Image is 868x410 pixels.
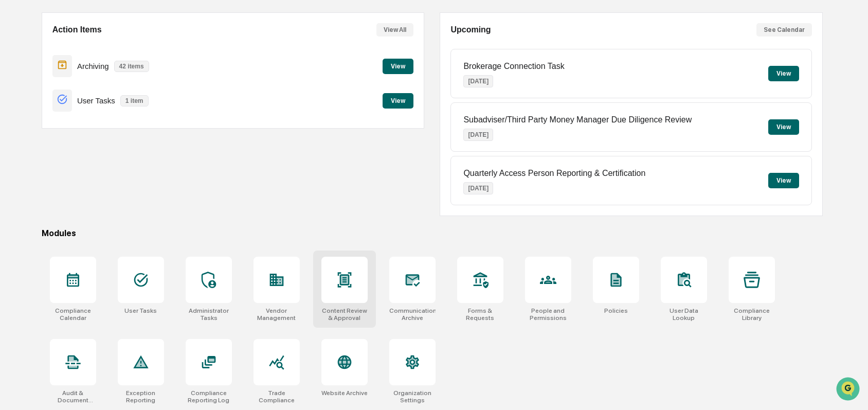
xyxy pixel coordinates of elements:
iframe: Open customer support [835,376,863,404]
button: View [383,59,413,74]
div: Compliance Reporting Log [186,389,232,404]
button: See Calendar [756,23,812,37]
div: User Tasks [124,307,157,314]
div: Communications Archive [389,307,436,322]
p: [DATE] [463,75,493,87]
p: Archiving [77,62,109,70]
div: Exception Reporting [118,389,164,404]
button: View [768,66,799,81]
span: Data Lookup [21,149,65,159]
h2: Upcoming [450,25,491,34]
p: User Tasks [77,96,115,105]
div: Policies [604,307,628,314]
span: Pylon [102,174,124,182]
a: 🔎Data Lookup [6,145,69,164]
h2: Action Items [52,25,102,34]
p: 42 items [114,61,149,72]
p: Brokerage Connection Task [463,62,564,71]
button: View [768,173,799,188]
button: View [383,93,413,109]
a: View [383,95,413,105]
a: 🗄️Attestations [70,126,132,144]
button: View All [376,23,413,37]
div: Modules [42,228,823,238]
button: Start new chat [175,82,187,94]
a: View [383,61,413,70]
div: User Data Lookup [661,307,707,322]
p: Subadviser/Third Party Money Manager Due Diligence Review [463,115,692,124]
div: Administrator Tasks [186,307,232,322]
div: Compliance Calendar [50,307,96,322]
span: Preclearance [21,130,66,140]
div: Forms & Requests [457,307,503,322]
div: 🖐️ [10,131,19,139]
p: Quarterly Access Person Reporting & Certification [463,169,645,178]
div: Trade Compliance [254,389,300,404]
button: View [768,119,799,135]
div: Vendor Management [254,307,300,322]
div: People and Permissions [525,307,571,322]
div: Audit & Document Logs [50,389,96,404]
p: [DATE] [463,182,493,194]
div: Compliance Library [729,307,775,322]
a: Powered byPylon [73,174,124,182]
p: [DATE] [463,129,493,141]
div: 🔎 [10,150,19,158]
div: We're available if you need us! [35,89,130,97]
div: Start new chat [35,79,169,89]
p: How can we help? [10,22,187,38]
a: 🖐️Preclearance [6,126,70,144]
div: Content Review & Approval [321,307,368,322]
div: Organization Settings [389,389,436,404]
img: 1746055101610-c473b297-6a78-478c-a979-82029cc54cd1 [10,79,29,97]
p: 1 item [120,95,149,106]
div: 🗄️ [75,131,83,139]
span: Attestations [85,130,128,140]
div: Website Archive [321,389,368,397]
